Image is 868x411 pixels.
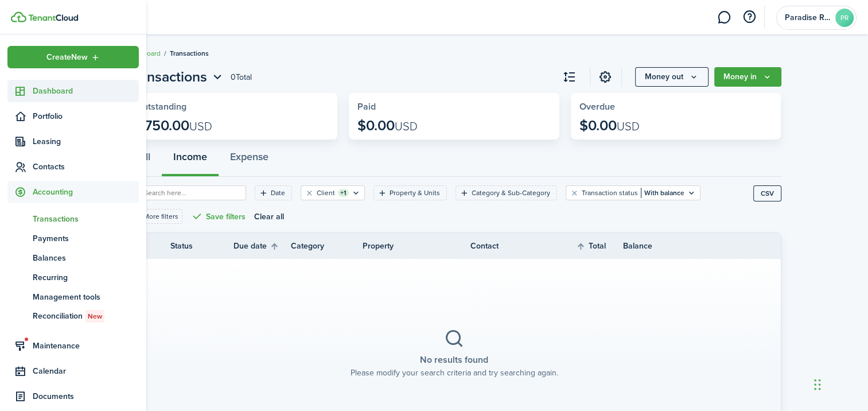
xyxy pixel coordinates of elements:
iframe: Chat Widget [811,356,868,411]
filter-tag-label: Category & Sub-Category [472,188,550,198]
button: Save filters [191,209,246,224]
span: Transactions [33,213,139,225]
span: Balances [33,252,139,264]
span: Leasing [33,135,139,148]
button: Clear filter [570,188,579,197]
span: USD [395,118,418,135]
button: Clear all [254,209,284,224]
th: Contact [470,240,554,252]
a: Messaging [713,3,735,32]
a: Transactions [7,209,139,228]
span: Recurring [33,272,139,284]
p: $750.00 [136,118,212,134]
span: Documents [33,390,139,402]
span: Create New [46,53,88,61]
img: TenantCloud [28,14,78,21]
span: Transactions [170,48,209,59]
a: Payments [7,228,139,248]
widget-stats-title: Paid [357,102,551,112]
a: Recurring [7,267,139,287]
filter-tag: Open filter [373,185,447,200]
th: Category [291,240,363,252]
span: Accounting [33,186,139,198]
a: Management tools [7,287,139,307]
button: Open menu [7,46,139,68]
button: Money in [714,67,781,87]
filter-tag: Open filter [456,185,557,200]
span: Payments [33,232,139,245]
th: Sort [233,239,291,253]
filter-tag-value: With balance [641,188,684,198]
p: $0.00 [357,118,418,134]
th: Property [363,240,470,252]
span: Calendar [33,365,139,377]
header-page-total: 0 Total [231,71,252,83]
span: Portfolio [33,110,139,122]
span: Paradise Realty of Venice [785,14,831,22]
button: Expense [219,142,280,177]
button: Open menu [714,67,781,87]
placeholder-description: Please modify your search criteria and try searching again. [351,367,558,379]
button: Open menu [635,67,709,87]
th: Balance [622,240,691,252]
span: USD [617,118,640,135]
a: Dashboard [7,80,139,102]
filter-tag-label: Client [317,188,335,198]
span: Transactions [127,67,207,87]
a: Balances [7,248,139,267]
button: Open resource center [739,7,759,27]
a: ReconciliationNew [7,307,139,326]
filter-tag: Open filter [301,185,365,200]
span: New [88,311,102,321]
span: Maintenance [33,340,139,352]
filter-tag-counter: +1 [338,189,349,197]
filter-tag: Open filter [566,185,700,200]
avatar-text: PR [835,9,854,27]
button: Transactions [127,67,225,87]
filter-tag-label: Date [271,188,285,198]
img: TenantCloud [11,11,26,22]
span: Management tools [33,291,139,303]
div: Drag [814,367,821,402]
th: Sort [575,239,622,253]
placeholder-title: No results found [420,353,488,367]
input: Search here... [141,188,242,199]
button: CSV [753,185,781,201]
widget-stats-title: Overdue [579,102,773,112]
span: Contacts [33,161,139,173]
filter-tag-label: Property & Units [390,188,440,198]
button: Money out [635,67,709,87]
filter-tag: Open filter [255,185,292,200]
filter-tag-label: Transaction status [582,188,638,198]
span: Reconciliation [33,310,139,323]
span: Dashboard [33,85,139,97]
button: Open menu [127,67,225,87]
span: USD [189,118,212,135]
button: More filters [127,209,182,224]
p: $0.00 [579,118,640,134]
th: Status [170,240,233,252]
button: Clear filter [305,188,314,197]
widget-stats-title: Outstanding [136,102,329,112]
